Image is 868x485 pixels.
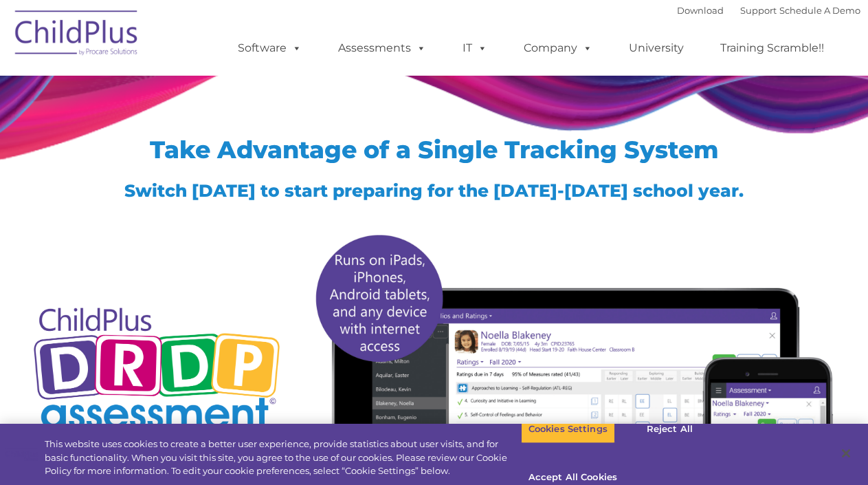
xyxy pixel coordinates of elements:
a: Assessments [324,34,440,62]
a: Support [740,5,777,16]
a: Schedule A Demo [779,5,860,16]
img: ChildPlus by Procare Solutions [8,1,146,69]
button: Reject All [627,415,713,444]
span: Switch [DATE] to start preparing for the [DATE]-[DATE] school year. [124,180,744,201]
a: Software [224,34,315,62]
a: Download [677,5,724,16]
span: Take Advantage of a Single Tracking System [150,135,719,164]
button: Close [831,438,861,468]
button: Cookies Settings [521,415,615,444]
div: This website uses cookies to create a better user experience, provide statistics about user visit... [45,438,521,478]
a: IT [449,34,501,62]
font: | [677,5,860,16]
a: Company [510,34,606,62]
a: University [615,34,698,62]
a: Training Scramble!! [706,34,838,62]
img: Copyright - DRDP Logo [29,292,285,449]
